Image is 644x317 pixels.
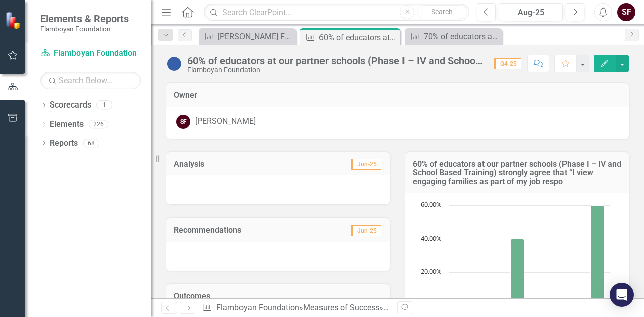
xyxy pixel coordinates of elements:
[174,226,316,235] h3: Recommendations
[40,48,141,59] a: Flamboyan Foundation
[96,101,112,110] div: 1
[174,160,277,169] h3: Analysis
[617,3,635,21] button: SF
[494,58,521,69] span: Q4-25
[424,30,499,43] div: 70% of educators at our partner schools (Phase I – IV and School Based Training) strongly agree t...
[421,267,442,276] text: 20.00%
[216,303,299,312] a: Flamboyan Foundation
[511,239,524,306] path: Q2- 26, 40. Target.
[187,66,484,74] div: Flamboyan Foundation
[303,303,379,312] a: Measures of Success
[413,160,621,186] h3: 60% of educators at our partner schools (Phase I – IV and School Based Training) strongly agree t...
[591,206,604,306] path: Q4- 26, 60. Target.
[89,120,108,129] div: 226
[5,11,23,29] img: ClearPoint Strategy
[50,119,84,130] a: Elements
[40,13,129,25] span: Elements & Reports
[472,206,604,306] g: Target, bar series 2 of 2 with 4 bars.
[50,99,91,111] a: Scorecards
[166,56,182,72] img: No Information
[218,30,293,43] div: [PERSON_NAME] FY26 MOS Report
[202,302,390,314] div: » »
[431,8,453,16] span: Search
[40,25,129,33] small: Flamboyan Foundation
[610,283,634,307] div: Open Intercom Messenger
[83,139,99,147] div: 68
[187,55,484,66] div: 60% of educators at our partner schools (Phase I – IV and School Based Training) strongly agree t...
[499,3,563,21] button: Aug-25
[50,138,78,149] a: Reports
[502,7,559,19] div: Aug-25
[201,30,293,43] a: [PERSON_NAME] FY26 MOS Report
[174,292,382,301] h3: Outcomes
[351,225,381,236] span: Jun-25
[407,30,499,43] a: 70% of educators at our partner schools (Phase I – IV and School Based Training) strongly agree t...
[319,31,398,44] div: 60% of educators at our partner schools (Phase I – IV and School Based Training) strongly agree t...
[351,159,381,170] span: Jun-25
[176,115,190,129] div: SF
[417,5,467,19] button: Search
[421,200,442,209] text: 60.00%
[195,116,256,127] div: [PERSON_NAME]
[174,91,621,100] h3: Owner
[421,234,442,243] text: 40.00%
[204,4,469,21] input: Search ClearPoint...
[40,72,141,89] input: Search Below...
